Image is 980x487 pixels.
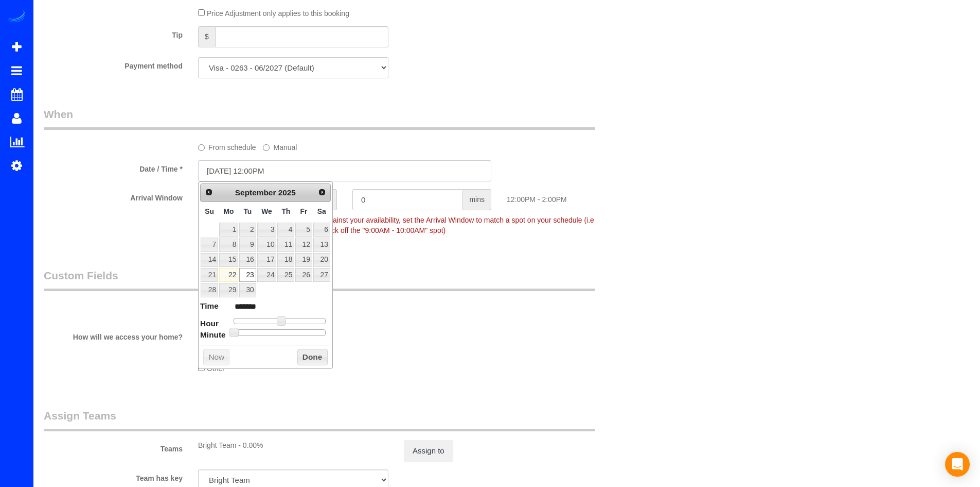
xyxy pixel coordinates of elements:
[257,268,277,282] a: 24
[313,223,330,237] a: 6
[277,238,294,251] a: 11
[278,188,296,197] span: 2025
[198,216,594,234] span: To make this booking count against your availability, set the Arrival Window to match a spot on y...
[315,185,329,199] a: Next
[198,139,256,153] label: From schedule
[36,189,190,203] label: Arrival Window
[235,188,276,197] span: September
[36,57,190,71] label: Payment method
[198,26,215,47] span: $
[203,349,229,365] button: Now
[44,408,595,431] legend: Assign Teams
[198,144,205,151] input: From schedule
[404,440,453,462] button: Assign to
[224,207,234,215] span: Monday
[219,253,238,267] a: 15
[277,268,294,282] a: 25
[263,139,297,153] label: Manual
[239,268,256,282] a: 23
[200,318,219,331] dt: Hour
[297,349,328,365] button: Done
[36,160,190,174] label: Date / Time *
[207,364,225,373] span: Other
[463,189,491,210] span: mins
[44,268,595,291] legend: Custom Fields
[207,9,349,18] span: Price Adjustment only applies to this booking
[36,469,190,483] label: Team has key
[277,223,294,237] a: 4
[257,253,277,267] a: 17
[36,440,190,454] label: Teams
[198,440,388,450] div: Bright Team - 0.00%
[200,300,219,313] dt: Time
[219,283,238,297] a: 29
[295,238,312,251] a: 12
[257,238,277,251] a: 10
[313,238,330,251] a: 13
[318,188,326,196] span: Next
[219,238,238,251] a: 8
[36,328,190,342] label: How will we access your home?
[313,253,330,267] a: 20
[313,268,330,282] a: 27
[277,253,294,267] a: 18
[201,268,218,282] a: 21
[281,207,290,215] span: Thursday
[257,223,277,237] a: 3
[219,223,238,237] a: 1
[201,283,218,297] a: 28
[205,207,214,215] span: Sunday
[239,223,256,237] a: 2
[263,144,270,151] input: Manual
[243,207,252,215] span: Tuesday
[295,268,312,282] a: 26
[317,207,326,215] span: Saturday
[44,107,595,130] legend: When
[300,207,308,215] span: Friday
[201,238,218,251] a: 7
[36,26,190,40] label: Tip
[201,253,218,267] a: 14
[198,160,491,181] input: MM/DD/YYYY HH:MM
[295,253,312,267] a: 19
[200,329,226,342] dt: Minute
[295,223,312,237] a: 5
[239,253,256,267] a: 16
[239,283,256,297] a: 30
[202,185,216,199] a: Prev
[219,268,238,282] a: 22
[239,238,256,251] a: 9
[945,452,970,477] div: Open Intercom Messenger
[499,189,653,205] div: 12:00PM - 2:00PM
[261,207,272,215] span: Wednesday
[6,10,27,25] img: Automaid Logo
[205,188,213,196] span: Prev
